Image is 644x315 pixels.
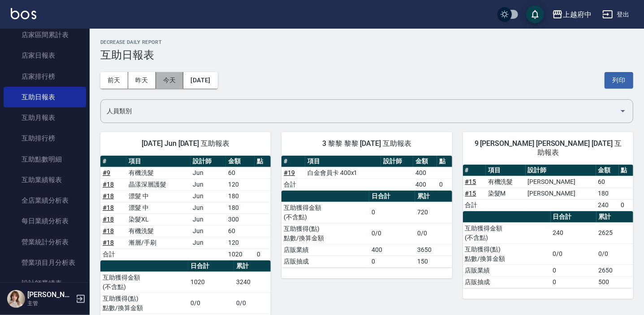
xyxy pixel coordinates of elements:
a: #15 [465,190,476,197]
th: 點 [437,156,452,167]
a: #19 [284,169,295,176]
th: 累計 [234,260,271,272]
a: 互助點數明細 [4,149,86,170]
td: 漂髮 中 [126,190,190,202]
button: Open [616,104,630,118]
td: 白金會員卡 400x1 [305,167,381,179]
th: 日合計 [369,191,415,202]
button: 上越府中 [549,5,595,24]
td: 120 [226,179,255,190]
h3: 互助日報表 [100,49,633,61]
td: 0 [551,276,596,288]
td: 店販業績 [281,244,369,255]
th: 金額 [413,156,437,167]
p: 主管 [27,299,73,307]
th: 金額 [596,165,619,176]
img: Person [7,290,25,308]
td: 0 [619,199,633,211]
a: #18 [103,192,114,200]
th: # [463,165,486,176]
button: 前天 [100,72,128,89]
a: 每日業績分析表 [4,211,86,231]
td: 180 [226,202,255,213]
td: 720 [415,202,452,223]
th: 累計 [596,211,633,223]
td: 染髮M [486,187,526,199]
th: # [281,156,305,167]
td: 店販抽成 [281,255,369,267]
a: 店家日報表 [4,45,86,66]
td: 0 [369,255,415,267]
td: 互助獲得(點) 點數/換算金額 [100,293,188,314]
td: 0/0 [369,223,415,244]
td: 180 [226,190,255,202]
h2: Decrease Daily Report [100,39,633,45]
td: 互助獲得(點) 點數/換算金額 [463,243,551,264]
a: 設計師業績表 [4,273,86,294]
td: 互助獲得金額 (不含點) [100,272,188,293]
button: 今天 [156,72,184,89]
th: 累計 [415,191,452,202]
a: 互助月報表 [4,107,86,128]
td: 漸層/手刷 [126,237,190,248]
button: 登出 [599,6,633,23]
th: # [100,156,126,167]
td: 店販業績 [463,264,551,276]
a: 全店業績分析表 [4,190,86,211]
button: save [526,5,544,23]
td: [PERSON_NAME] [526,176,596,187]
th: 日合計 [188,260,234,272]
th: 金額 [226,156,255,167]
th: 日合計 [551,211,596,223]
th: 項目 [126,156,190,167]
td: 2650 [596,264,633,276]
th: 點 [619,165,633,176]
button: [DATE] [183,72,217,89]
th: 點 [255,156,271,167]
td: 0/0 [234,293,271,314]
a: #18 [103,239,114,246]
td: 3240 [234,272,271,293]
td: Jun [190,213,226,225]
td: 150 [415,255,452,267]
td: 合計 [463,199,486,211]
td: 0 [437,179,452,190]
td: 合計 [100,248,126,260]
th: 設計師 [526,165,596,176]
img: Logo [11,8,36,19]
th: 項目 [305,156,381,167]
td: 0 [369,202,415,223]
td: 染髮XL [126,213,190,225]
td: 0/0 [596,243,633,264]
table: a dense table [281,156,452,191]
a: 營業統計分析表 [4,232,86,252]
table: a dense table [463,165,633,211]
td: Jun [190,202,226,213]
td: Jun [190,167,226,179]
td: 240 [596,199,619,211]
td: 互助獲得金額 (不含點) [281,202,369,223]
a: 互助業績報表 [4,170,86,190]
td: 互助獲得(點) 點數/換算金額 [281,223,369,244]
button: 昨天 [128,72,156,89]
th: 項目 [486,165,526,176]
td: 400 [369,244,415,255]
span: [DATE] Jun [DATE] 互助報表 [111,139,260,148]
td: 3650 [415,244,452,255]
td: Jun [190,179,226,190]
td: 180 [596,187,619,199]
td: 120 [226,237,255,248]
td: 晶漾深層護髮 [126,179,190,190]
td: 1020 [188,272,234,293]
a: #18 [103,227,114,234]
input: 人員名稱 [104,103,616,119]
a: #18 [103,181,114,188]
a: #9 [103,169,110,176]
a: 互助日報表 [4,87,86,107]
td: 60 [226,225,255,237]
td: 有機洗髮 [126,225,190,237]
td: 400 [413,179,437,190]
td: 1020 [226,248,255,260]
button: 列印 [605,72,633,89]
td: Jun [190,190,226,202]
